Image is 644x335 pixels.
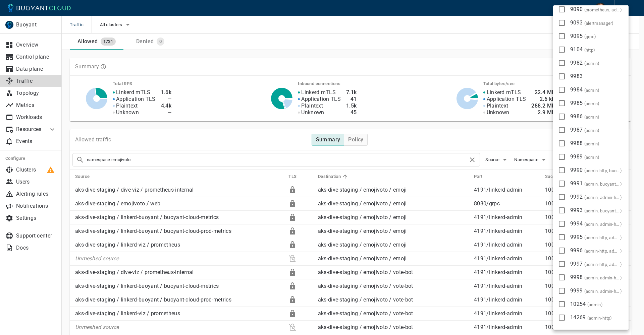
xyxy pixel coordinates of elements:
[586,249,620,254] span: admin-http, admin
[570,287,622,294] span: 9999
[570,46,595,53] span: 9104
[584,61,600,66] span: ( )
[584,128,600,133] span: ( )
[586,34,594,40] span: grpc
[586,61,598,66] span: admin
[570,261,622,267] span: 9997
[570,6,622,12] span: 9090
[570,73,583,79] span: 9983
[570,301,603,307] span: 10254
[570,60,600,66] span: 9982
[586,88,598,93] span: admin
[570,167,622,173] span: 9990
[586,235,620,241] span: admin-http, admin
[589,302,601,308] span: admin
[586,115,598,120] span: admin
[570,274,622,280] span: 9998
[584,20,614,25] span: ( )
[584,47,595,52] span: ( )
[570,194,622,200] span: 9992
[584,208,622,213] span: ( )
[584,181,622,186] span: ( )
[584,195,622,200] span: ( )
[586,155,598,160] span: admin
[587,315,612,320] span: ( )
[584,141,600,146] span: ( )
[570,153,600,160] span: 9989
[586,7,620,13] span: prometheus, admin-http
[586,275,620,281] span: admin, admin-http
[586,289,620,294] span: admin, admin-http
[570,234,622,240] span: 9995
[586,195,620,200] span: admin, admin-http, buoyant-admin
[570,19,614,26] span: 9093
[584,114,600,119] span: ( )
[584,168,622,173] span: ( )
[584,288,622,293] span: ( )
[570,247,622,254] span: 9996
[570,113,600,120] span: 9986
[589,316,610,321] span: admin-http
[586,208,620,214] span: admin, buoyant-admin
[586,141,598,147] span: admin
[586,101,598,107] span: admin
[584,101,600,106] span: ( )
[584,221,622,226] span: ( )
[587,302,603,307] span: ( )
[570,33,596,39] span: 9095
[584,7,622,12] span: ( )
[586,48,593,53] span: http
[584,248,622,253] span: ( )
[586,168,620,174] span: admin-http, buoyant-admin
[570,207,622,213] span: 9993
[570,180,622,187] span: 9991
[584,275,622,280] span: ( )
[570,220,622,227] span: 9994
[570,86,600,93] span: 9984
[586,222,620,227] span: admin, admin-http, buoyant-admin
[584,34,596,39] span: ( )
[586,182,620,187] span: admin, buoyant-admin, admin-http
[570,100,600,106] span: 9985
[570,314,612,321] span: 14269
[584,262,622,267] span: ( )
[570,127,600,133] span: 9987
[586,21,612,26] span: alertmanager
[584,235,622,240] span: ( )
[584,87,600,92] span: ( )
[586,128,598,133] span: admin
[570,140,600,146] span: 9988
[586,262,620,267] span: admin-http, admin
[584,154,600,159] span: ( )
